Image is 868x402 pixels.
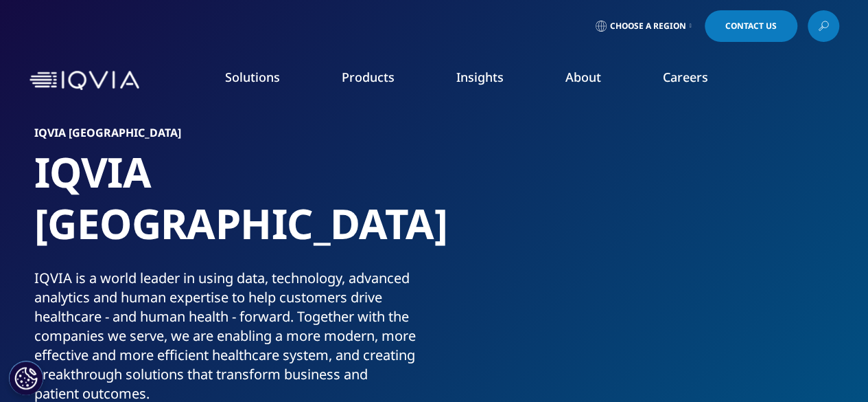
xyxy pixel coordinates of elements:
button: Cookies Settings [9,361,43,395]
span: Choose a Region [610,21,686,32]
a: Contact Us [705,10,797,42]
h1: IQVIA [GEOGRAPHIC_DATA] [34,146,429,269]
a: Careers [663,69,708,85]
a: About [565,69,601,85]
a: Insights [456,69,504,85]
nav: Primary [145,48,839,113]
img: 22_rbuportraitoption.jpg [467,127,834,402]
img: IQVIA Healthcare Information Technology and Pharma Clinical Research Company [30,71,139,91]
a: Solutions [225,69,280,85]
a: Products [342,69,395,85]
h6: IQVIA [GEOGRAPHIC_DATA] [34,127,429,146]
span: Contact Us [725,22,777,30]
